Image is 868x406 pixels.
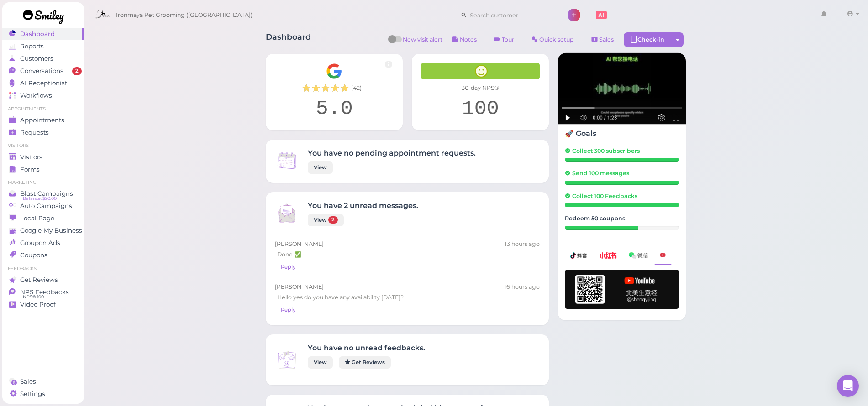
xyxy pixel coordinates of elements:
span: Workflows [20,92,52,99]
a: Video Proof [2,298,84,311]
a: Quick setup [524,32,582,47]
h5: Collect 100 Feedbacks [565,193,679,199]
h4: You have no unread feedbacks. [308,344,425,352]
span: 2 [72,67,82,75]
a: Sales [2,375,84,388]
a: Sales [584,32,621,47]
img: douyin-2727e60b7b0d5d1bbe969c21619e8014.png [570,252,588,259]
span: New visit alert [403,36,442,49]
h4: You have no pending appointment requests. [308,149,476,157]
span: Forms [20,166,40,173]
a: Auto Campaigns [2,200,84,212]
span: Video Proof [20,301,56,308]
div: 30-day NPS® [421,84,540,92]
div: [PERSON_NAME] [275,240,540,248]
div: [PERSON_NAME] [275,283,540,291]
img: Google__G__Logo-edd0e34f60d7ca4a2f4ece79cff21ae3.svg [326,63,342,79]
div: 10/02 08:43pm [505,240,540,248]
img: Inbox [275,201,299,225]
button: Notes [445,32,484,47]
span: Coupons [20,251,47,259]
input: Search customer [467,8,555,22]
span: Visitors [20,153,42,161]
div: Done ✅ [275,248,540,261]
span: Auto Campaigns [20,202,72,210]
a: View [308,161,333,174]
h4: You have 2 unread messages. [308,201,418,210]
span: Sales [599,36,614,43]
li: Marketing [2,179,84,186]
span: NPS® 100 [23,293,44,301]
a: Groupon Ads [2,237,84,249]
img: youtube-h-92280983ece59b2848f85fc261e8ffad.png [565,270,679,309]
span: 2 [328,216,338,224]
span: Groupon Ads [20,239,60,247]
span: Google My Business [20,227,82,234]
a: View [308,356,333,369]
div: Check-in [624,32,672,47]
img: AI receptionist [558,53,686,125]
h4: 🚀 Goals [565,129,679,138]
span: Settings [20,390,45,398]
span: Ironmaya Pet Grooming ([GEOGRAPHIC_DATA]) [116,2,253,28]
div: Hello yes do you have any availability [DATE]? [275,291,540,304]
h1: Dashboard [266,32,311,49]
div: 32 [565,226,638,230]
a: Appointments [2,114,84,126]
div: 5.0 [275,97,394,121]
a: Reply [275,261,301,273]
h5: Redeem 50 coupons [565,215,679,222]
a: Conversations 2 [2,65,84,77]
span: ( 42 ) [351,84,362,92]
a: Settings [2,388,84,400]
a: Local Page [2,212,84,224]
a: Get Reviews [2,274,84,286]
li: Feedbacks [2,265,84,272]
span: NPS Feedbacks [20,288,69,296]
a: Requests [2,126,84,139]
img: Inbox [275,348,299,372]
img: wechat-a99521bb4f7854bbf8f190d1356e2cdb.png [629,252,648,258]
li: Appointments [2,106,84,112]
span: Balance: $20.00 [23,195,57,202]
a: NPS Feedbacks NPS® 100 [2,286,84,298]
a: Reply [275,304,301,316]
span: Conversations [20,67,63,75]
a: Dashboard [2,28,84,40]
span: Appointments [20,116,64,124]
a: Visitors [2,151,84,163]
span: Dashboard [20,30,55,38]
a: Get Reviews [339,356,391,369]
img: xhs-786d23addd57f6a2be217d5a65f4ab6b.png [600,252,617,258]
a: Customers [2,52,84,65]
span: Get Reviews [20,276,58,284]
a: Coupons [2,249,84,261]
div: Open Intercom Messenger [837,375,859,397]
span: Blast Campaigns [20,190,73,198]
h5: Send 100 messages [565,170,679,177]
a: Reports [2,40,84,52]
li: Visitors [2,142,84,149]
a: Tour [487,32,522,47]
a: AI Receptionist [2,77,84,89]
img: Inbox [275,149,299,172]
span: Reports [20,42,44,50]
a: View 2 [308,214,344,226]
span: Local Page [20,214,54,222]
h5: Collect 300 subscribers [565,147,679,154]
div: 10/02 05:56pm [504,283,540,291]
a: Google My Business [2,224,84,237]
a: Workflows [2,89,84,102]
a: Blast Campaigns Balance: $20.00 [2,187,84,200]
span: Customers [20,55,53,62]
span: Sales [20,378,36,385]
span: AI Receptionist [20,79,67,87]
span: Requests [20,129,49,136]
a: Forms [2,163,84,176]
div: 100 [421,97,540,121]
